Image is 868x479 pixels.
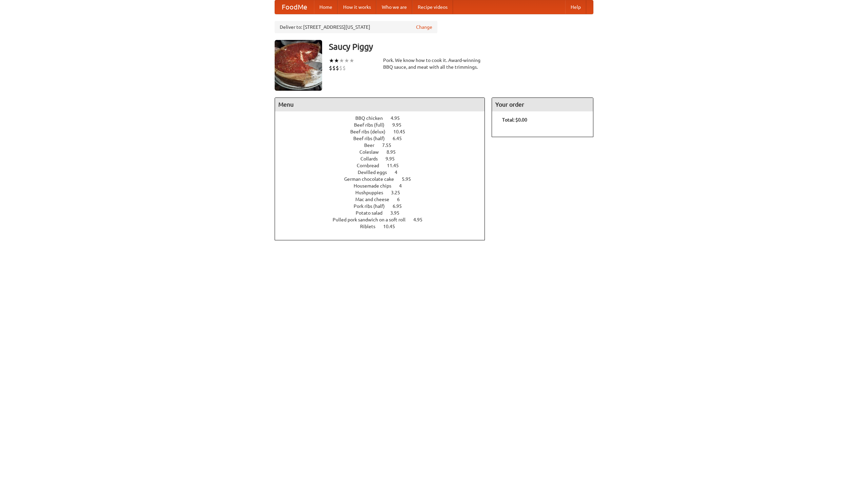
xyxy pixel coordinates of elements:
a: Coleslaw 8.95 [359,149,408,155]
a: Housemade chips 4 [354,183,414,189]
span: 9.95 [392,122,408,128]
li: $ [329,64,332,72]
span: 3.25 [391,190,407,195]
a: German chocolate cake 5.95 [344,176,423,182]
a: Beef ribs (full) 9.95 [354,122,414,128]
span: Collards [360,156,384,161]
span: 6.45 [393,136,409,141]
a: FoodMe [275,0,314,14]
span: Pulled pork sandwich on a soft roll [333,217,412,222]
span: 9.95 [386,156,401,161]
img: angular.jpg [275,40,322,91]
span: 6 [397,197,407,202]
span: Beer [364,143,381,148]
span: 8.95 [387,149,402,155]
li: $ [332,64,336,72]
span: Hushpuppies [355,190,390,195]
span: 10.45 [393,129,412,134]
span: 4.95 [391,115,407,121]
li: ★ [344,57,349,64]
a: Collards 9.95 [360,156,407,161]
a: Beef ribs (delux) 10.45 [350,129,418,134]
h3: Saucy Piggy [329,40,593,53]
span: 5.95 [402,176,418,182]
a: How it works [338,0,376,14]
span: 4.95 [413,217,429,222]
a: Beef ribs (half) 6.45 [353,136,414,141]
span: 4 [399,183,409,189]
a: Change [416,24,432,30]
a: Home [314,0,338,14]
span: 11.45 [387,163,406,168]
span: Devilled eggs [358,170,394,175]
span: Beef ribs (delux) [350,129,392,134]
span: German chocolate cake [344,176,401,182]
a: Beer 7.55 [364,143,404,148]
a: Help [565,0,586,14]
div: Deliver to: [STREET_ADDRESS][US_STATE] [275,21,437,33]
a: Who we are [376,0,412,14]
span: 6.95 [393,203,409,209]
li: ★ [349,57,354,64]
h4: Your order [492,98,593,111]
li: $ [336,64,339,72]
span: Cornbread [357,163,386,168]
span: Pork ribs (half) [354,203,392,209]
span: 10.45 [383,224,402,229]
span: Beef ribs (full) [354,122,391,128]
span: Coleslaw [359,149,386,155]
li: $ [339,64,342,72]
span: Mac and cheese [355,197,396,202]
a: Pulled pork sandwich on a soft roll 4.95 [333,217,435,222]
a: Mac and cheese 6 [355,197,412,202]
span: Potato salad [356,210,389,216]
span: Housemade chips [354,183,398,189]
h4: Menu [275,98,485,111]
div: Pork. We know how to cook it. Award-winning BBQ sauce, and meat with all the trimmings. [383,57,485,70]
li: ★ [334,57,339,64]
a: Hushpuppies 3.25 [355,190,413,195]
span: BBQ chicken [355,115,390,121]
li: $ [342,64,346,72]
span: Riblets [360,224,382,229]
a: Pork ribs (half) 6.95 [354,203,414,209]
li: ★ [339,57,344,64]
a: Cornbread 11.45 [357,163,411,168]
a: BBQ chicken 4.95 [355,115,412,121]
li: ★ [329,57,334,64]
a: Devilled eggs 4 [358,170,410,175]
span: 4 [395,170,404,175]
span: 3.95 [390,210,406,216]
span: Beef ribs (half) [353,136,392,141]
a: Potato salad 3.95 [356,210,412,216]
a: Riblets 10.45 [360,224,408,229]
span: 7.55 [382,143,398,148]
b: Total: $0.00 [502,117,527,123]
a: Recipe videos [412,0,453,14]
